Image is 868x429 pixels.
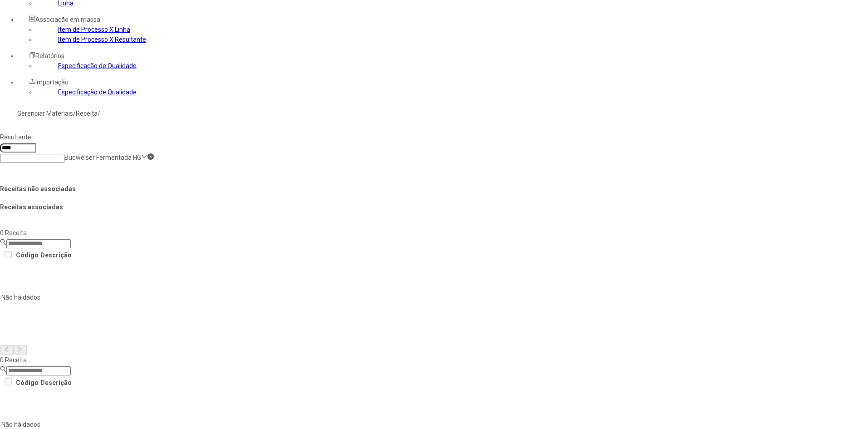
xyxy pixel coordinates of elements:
[73,110,76,117] nz-breadcrumb-separator: /
[64,154,141,161] nz-select-item: Budweiser Fermentada HG
[35,16,100,23] span: Associação em massa
[17,110,73,117] a: Gerenciar Materiais
[35,52,64,59] span: Relatórios
[35,79,69,86] span: Importação
[98,110,100,117] nz-breadcrumb-separator: /
[58,36,146,43] a: Item de Processo X Resultante
[40,376,72,389] th: Descrição
[58,89,137,96] a: Especificação de Qualidade
[58,26,130,33] a: Item de Processo X Linha
[40,249,72,261] th: Descrição
[58,62,137,69] a: Especificação de Qualidade
[1,292,343,302] p: Não há dados
[76,110,98,117] a: Receita
[15,249,39,261] th: Código
[15,376,39,389] th: Código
